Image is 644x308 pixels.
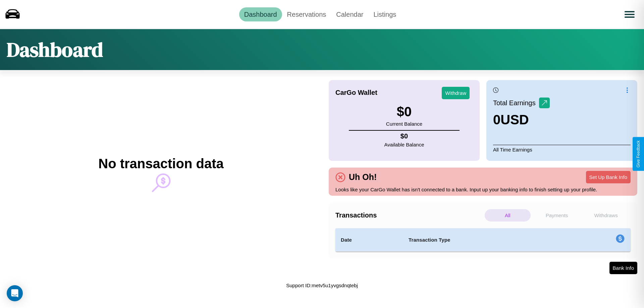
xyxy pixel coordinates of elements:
p: Looks like your CarGo Wallet has isn't connected to a bank. Input up your banking info to finish ... [335,185,631,194]
p: Payments [534,209,580,222]
p: All [485,209,531,222]
a: Calendar [331,7,368,21]
button: Bank Info [609,262,637,274]
h4: Transactions [335,211,483,219]
table: simple table [335,228,631,252]
button: Withdraw [442,87,470,99]
h4: CarGo Wallet [335,89,377,97]
h4: Transaction Type [409,236,561,244]
h1: Dashboard [7,36,103,63]
a: Listings [368,7,401,21]
p: Current Balance [386,119,422,128]
h4: Uh Oh! [345,172,380,182]
a: Reservations [282,7,331,21]
p: All Time Earnings [493,145,631,154]
div: Give Feedback [636,140,641,168]
p: Total Earnings [493,97,539,109]
h4: $ 0 [384,132,424,140]
h2: No transaction data [98,156,223,171]
h3: $ 0 [386,104,422,119]
h3: 0 USD [493,112,550,127]
button: Open menu [620,5,639,24]
button: Set Up Bank Info [586,171,631,183]
p: Support ID: metv5u1yvgsdnqtebj [286,281,358,290]
p: Available Balance [384,140,424,149]
h4: Date [341,236,398,244]
p: Withdraws [583,209,629,222]
div: Open Intercom Messenger [7,285,23,301]
a: Dashboard [239,7,282,21]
